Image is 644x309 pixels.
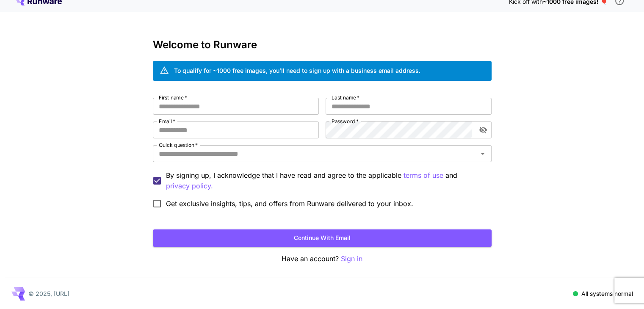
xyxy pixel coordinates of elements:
p: By signing up, I acknowledge that I have read and agree to the applicable and [166,170,485,191]
button: toggle password visibility [475,122,491,138]
span: Get exclusive insights, tips, and offers from Runware delivered to your inbox. [166,199,413,209]
p: Have an account? [153,254,492,264]
p: privacy policy. [166,181,213,191]
label: Last name [332,94,359,101]
label: Password [332,118,359,125]
p: terms of use [404,170,443,181]
label: Email [159,118,175,125]
button: Continue with email [153,229,492,247]
button: By signing up, I acknowledge that I have read and agree to the applicable and privacy policy. [404,170,443,181]
button: Open [477,148,489,160]
button: By signing up, I acknowledge that I have read and agree to the applicable terms of use and [166,181,213,191]
p: All systems normal [581,289,633,298]
label: First name [159,94,187,101]
label: Quick question [159,141,198,149]
div: To qualify for ~1000 free images, you’ll need to sign up with a business email address. [174,66,420,75]
button: Sign in [341,254,362,264]
h3: Welcome to Runware [153,39,492,51]
p: © 2025, [URL] [28,289,69,298]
